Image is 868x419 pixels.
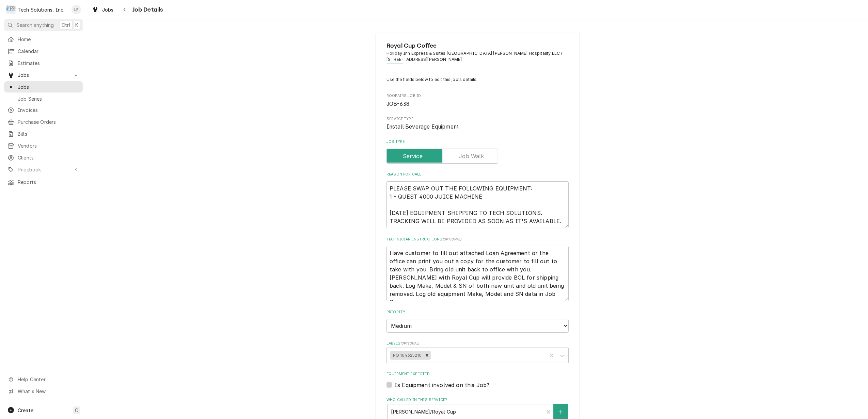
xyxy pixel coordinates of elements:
a: Invoices [4,104,83,116]
a: Go to Help Center [4,374,83,385]
span: JOB-638 [386,101,409,107]
span: Address [386,50,569,63]
p: Use the fields below to edit this job's details: [386,77,569,83]
div: Tech Solutions, Inc. [18,6,64,13]
div: Service Type [386,116,569,131]
div: Technician Instructions [386,237,569,301]
a: Estimates [4,57,83,69]
a: Go to Pricebook [4,164,83,175]
div: T [6,5,16,14]
span: Roopairs Job ID [386,93,569,99]
span: Jobs [18,83,79,90]
div: PO 104625210 [390,351,423,360]
div: Equipment Expected [386,371,569,389]
a: Bills [4,128,83,139]
a: Reports [4,177,83,188]
span: Jobs [18,71,69,79]
a: Calendar [4,46,83,57]
button: Search anythingCtrlK [4,19,83,31]
span: Estimates [18,60,79,67]
span: Invoices [18,106,79,114]
div: Priority [386,309,569,332]
span: Vendors [18,142,79,149]
div: Roopairs Job ID [386,93,569,108]
svg: Create New Contact [558,409,563,414]
textarea: Have customer to fill out attached Loan Agreement or the office can print you out a copy for the ... [386,246,569,301]
span: Jobs [102,6,114,13]
span: What's New [18,388,79,395]
div: Job Type [386,139,569,163]
span: Help Center [18,376,79,383]
span: Clients [18,154,79,161]
span: Pricebook [18,166,69,173]
span: C [75,407,78,414]
label: Labels [386,341,569,346]
a: Home [4,34,83,45]
span: Ctrl [62,21,70,29]
a: Purchase Orders [4,116,83,128]
div: Lisa Paschal's Avatar [72,5,81,14]
span: Service Type [386,116,569,122]
span: ( optional ) [400,341,420,345]
span: K [75,21,78,29]
span: Roopairs Job ID [386,100,569,108]
label: Who called in this service? [386,397,569,403]
div: Tech Solutions, Inc.'s Avatar [6,5,16,14]
a: Job Series [4,93,83,104]
span: Home [18,36,79,43]
span: Job Series [18,95,79,102]
a: Vendors [4,140,83,151]
label: Priority [386,309,569,315]
div: Reason For Call [386,172,569,228]
span: Purchase Orders [18,118,79,125]
a: Go to Jobs [4,69,83,81]
button: Navigate back [120,4,130,15]
span: Name [386,41,569,50]
span: Service Type [386,123,569,131]
span: Search anything [16,21,54,29]
span: ( optional ) [443,237,462,241]
span: Calendar [18,48,79,55]
a: Jobs [89,4,116,15]
textarea: PLEASE SWAP OUT THE FOLLOWING EQUIPMENT: 1 - QUEST 4000 JUICE MACHINE [DATE] EQUIPMENT SHIPPING T... [386,181,569,229]
span: Install Beverage Equipment [386,123,459,130]
div: Labels [386,341,569,363]
span: Reports [18,179,79,186]
span: Create [18,407,33,413]
label: Is Equipment involved on this Job? [395,381,489,389]
label: Technician Instructions [386,237,569,242]
div: Remove PO 104625210 [423,351,431,360]
a: Jobs [4,81,83,93]
label: Job Type [386,139,569,145]
div: LP [72,5,81,14]
span: Job Details [130,5,163,14]
label: Equipment Expected [386,371,569,377]
span: Bills [18,130,79,137]
label: Reason For Call [386,172,569,177]
div: Client Information [386,41,569,68]
a: Go to What's New [4,386,83,397]
a: Clients [4,152,83,163]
